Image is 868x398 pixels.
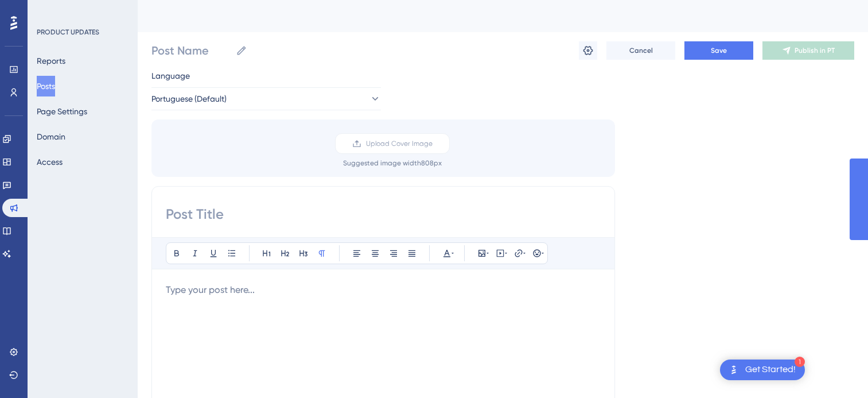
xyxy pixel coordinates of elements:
[762,41,854,60] button: Publish in PT
[606,41,675,60] button: Cancel
[37,101,87,122] button: Page Settings
[720,360,805,380] div: Open Get Started! checklist, remaining modules: 1
[151,92,227,106] span: Portuguese (Default)
[37,152,63,172] button: Access
[795,357,805,367] div: 1
[166,205,601,223] input: Post Title
[366,139,433,148] span: Upload Cover Image
[37,51,65,71] button: Reports
[37,28,99,37] div: PRODUCT UPDATES
[151,42,231,59] input: Post Name
[795,46,835,55] span: Publish in PT
[343,159,442,168] div: Suggested image width 808 px
[37,126,65,147] button: Domain
[684,41,753,60] button: Save
[151,87,381,110] button: Portuguese (Default)
[629,46,653,55] span: Cancel
[820,353,854,387] iframe: UserGuiding AI Assistant Launcher
[37,76,55,96] button: Posts
[745,364,796,376] div: Get Started!
[151,69,190,83] span: Language
[711,46,727,55] span: Save
[727,363,741,377] img: launcher-image-alternative-text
